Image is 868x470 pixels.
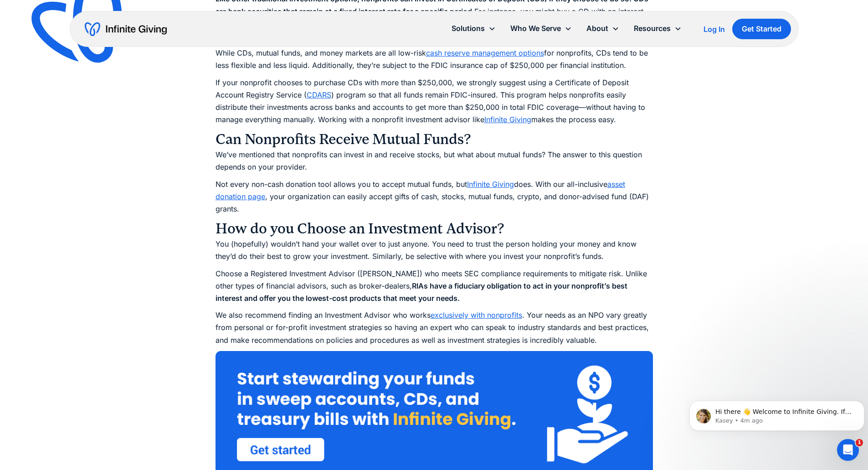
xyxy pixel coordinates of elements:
[216,220,653,238] h3: How do you Choose an Investment Advisor?
[627,19,689,38] div: Resources
[216,281,627,303] strong: RIAs have a fiduciary obligation to act in your nonprofit’s best interest and offer you the lowes...
[579,19,627,38] div: About
[444,19,503,38] div: Solutions
[216,77,653,126] p: If your nonprofit chooses to purchase CDs with more than $250,000, we strongly suggest using a Ce...
[732,19,791,39] a: Get Started
[431,310,522,320] a: exclusively with nonprofits
[484,115,531,124] a: Infinite Giving
[856,439,863,446] span: 1
[216,309,653,346] p: We also recommend finding an Investment Advisor who works . Your needs as an NPO vary greatly fro...
[216,178,653,216] p: Not every non-cash donation tool allows you to accept mutual funds, but does. With our all-inclus...
[452,22,485,35] div: Solutions
[837,439,859,461] iframe: Intercom live chat
[426,48,544,57] a: cash reserve management options
[686,382,868,445] iframe: Intercom notifications message
[704,24,725,35] a: Log In
[85,22,167,36] a: home
[216,180,625,201] a: asset donation page
[467,180,514,189] a: Infinite Giving
[307,90,331,99] a: CDARS
[704,26,725,33] div: Log In
[503,19,579,38] div: Who We Serve
[216,47,653,72] p: While CDs, mutual funds, and money markets are all low-risk for nonprofits, CDs tend to be less f...
[216,130,653,149] h3: Can Nonprofits Receive Mutual Funds?
[216,238,653,263] p: You (hopefully) wouldn’t hand your wallet over to just anyone. You need to trust the person holdi...
[634,22,671,35] div: Resources
[586,22,608,35] div: About
[216,149,653,173] p: We’ve mentioned that nonprofits can invest in and receive stocks, but what about mutual funds? Th...
[510,22,561,35] div: Who We Serve
[216,268,653,305] p: Choose a Registered Investment Advisor ([PERSON_NAME]) who meets SEC compliance requirements to m...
